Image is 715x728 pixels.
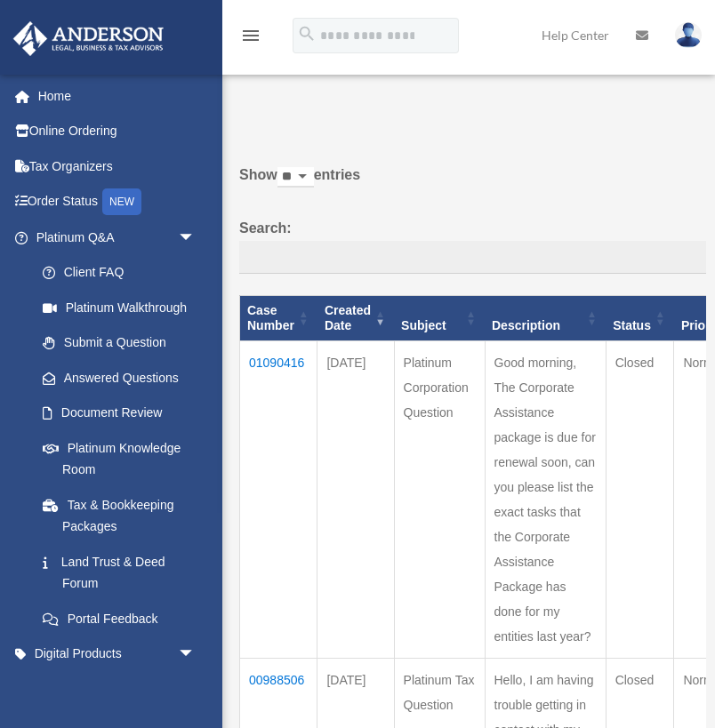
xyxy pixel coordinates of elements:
th: Description: activate to sort column ascending [485,296,606,341]
input: Search: [239,241,706,275]
a: Home [12,78,222,114]
a: Platinum Q&Aarrow_drop_down [12,220,213,255]
img: Anderson Advisors Platinum Portal [8,21,169,56]
a: menu [240,31,261,46]
div: NEW [102,188,141,215]
a: Tax Organizers [12,148,222,184]
a: Platinum Walkthrough [25,290,213,325]
a: Answered Questions [25,360,205,396]
td: 01090416 [240,340,317,658]
td: [DATE] [317,340,394,658]
span: arrow_drop_down [178,220,213,256]
th: Status: activate to sort column ascending [606,296,674,341]
a: Portal Feedback [25,601,213,636]
a: Submit a Question [25,325,213,361]
label: Show entries [239,163,706,205]
a: Digital Productsarrow_drop_down [12,636,222,672]
td: Good morning, The Corporate Assistance package is due for renewal soon, can you please list the e... [485,340,606,658]
i: menu [240,25,261,46]
label: Search: [239,216,706,275]
th: Created Date: activate to sort column ascending [317,296,394,341]
i: search [297,24,317,44]
a: Order StatusNEW [12,184,222,220]
th: Subject: activate to sort column ascending [394,296,485,341]
span: arrow_drop_down [178,636,213,673]
a: Document Review [25,396,213,431]
select: Showentries [277,167,314,188]
a: Tax & Bookkeeping Packages [25,487,213,544]
a: Platinum Knowledge Room [25,430,213,487]
img: User Pic [675,22,702,48]
a: Land Trust & Deed Forum [25,544,213,601]
td: Platinum Corporation Question [394,340,485,658]
th: Case Number: activate to sort column ascending [240,296,317,341]
a: Online Ordering [12,114,222,149]
a: Client FAQ [25,255,213,291]
td: Closed [606,340,674,658]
